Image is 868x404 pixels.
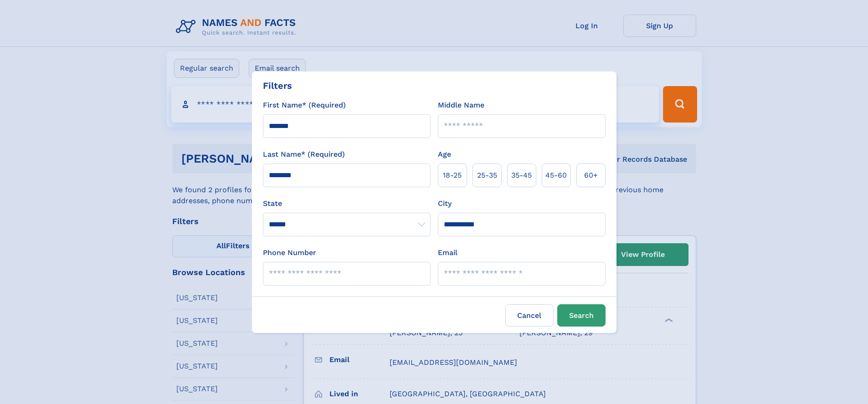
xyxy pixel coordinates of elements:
[545,170,567,181] span: 45‑60
[438,247,457,258] label: Email
[477,170,497,181] span: 25‑35
[438,198,452,209] label: City
[584,170,598,181] span: 60+
[505,304,554,327] label: Cancel
[557,304,606,327] button: Search
[263,149,345,160] label: Last Name* (Required)
[263,247,316,258] label: Phone Number
[263,198,431,209] label: State
[443,170,462,181] span: 18‑25
[263,100,346,111] label: First Name* (Required)
[438,149,451,160] label: Age
[438,100,484,111] label: Middle Name
[263,79,292,92] div: Filters
[511,170,532,181] span: 35‑45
